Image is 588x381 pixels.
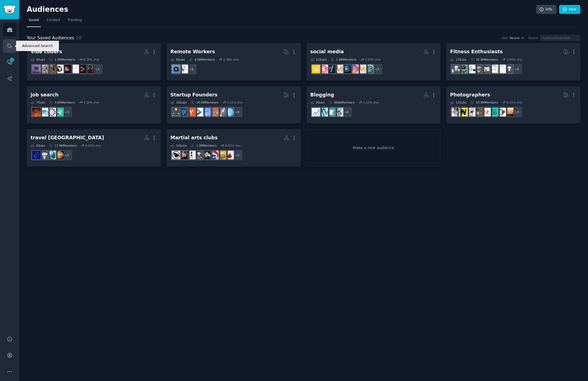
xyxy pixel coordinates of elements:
[511,63,523,75] div: + 5
[47,151,56,159] img: backpacking
[27,16,41,27] a: Saved
[225,108,234,116] img: Entrepreneur
[167,129,301,167] a: Martial arts clubs10Subs1.9MMembers0.63% /mo+2fightgearKickboxingmmatrainingAllMartialArtsMuayTha...
[186,63,197,75] div: + 4
[371,63,383,75] div: + 3
[195,108,203,116] img: startup
[202,108,211,116] img: SaaS
[330,58,356,61] div: 1.6M Members
[310,101,325,104] div: 8 Sub s
[47,108,56,116] img: EngineeringResumes
[327,65,335,73] img: SocialMediaManagers
[335,108,343,116] img: ProWordPress
[329,101,355,104] div: 868k Members
[63,65,71,73] img: lovable
[307,86,441,124] a: Blogging8Subs868kMembers1.13% /mo+4ProWordPressBloggingBusinessWordpressjuststart
[191,144,217,147] div: 1.9M Members
[3,55,16,69] a: 4
[450,91,490,98] div: Photographers
[92,63,103,75] div: + 1
[497,65,506,73] img: Fitness
[49,101,75,104] div: 3.6M Members
[227,101,242,104] div: 1.12 % /mo
[10,58,14,62] span: 4
[223,58,239,61] div: 1.38 % /mo
[350,65,358,73] img: InstagramMarketing
[172,65,180,73] img: work
[27,129,161,167] a: travel [GEOGRAPHIC_DATA]6Subs17.8MMembers0.03% /mo+2croatiabackpackingsolotravelEuropetravel
[511,106,523,118] div: + 3
[195,151,203,159] img: MuayThai
[55,65,64,73] img: cursor
[32,151,41,159] img: Europetravel
[446,43,580,81] a: Fitness Enthusiasts13Subs35.8MMembers0.04% /mo+5bodyweightfitnessFitnessstrength_trainingloseitHe...
[490,108,498,116] img: streetphotography
[68,18,82,23] span: Trending
[450,58,466,61] div: 13 Sub s
[358,65,366,73] img: DigitalMarketing
[31,134,104,141] div: travel [GEOGRAPHIC_DATA]
[335,65,343,73] img: content_marketing
[218,108,226,116] img: startups
[307,43,441,81] a: social media11Subs1.6MMembers2.83% /mo+3AffiliatemarketingDigitalMarketingInstagramMarketingdigit...
[167,86,301,124] a: Startup Founders16Subs14.0MMembers1.12% /mo+8EntrepreneurstartupsEntrepreneurRideAlongSaaSstartup...
[210,151,218,159] img: mmatraining
[482,65,491,73] img: loseit
[341,106,352,118] div: + 4
[40,108,48,116] img: RemoteJobSearch
[490,65,498,73] img: strength_training
[225,144,241,147] div: 0.63 % /mo
[170,144,187,147] div: 10 Sub s
[536,5,556,14] a: Info
[66,16,84,27] a: Trending
[179,151,188,159] img: MMA_Academy
[191,101,218,104] div: 14.0M Members
[507,58,522,61] div: 0.04 % /mo
[32,108,41,116] img: recruitinghell
[310,58,327,61] div: 11 Sub s
[187,108,196,116] img: ycombinator
[85,144,101,147] div: 0.03 % /mo
[172,108,180,116] img: growmybusiness
[70,65,79,73] img: theVibeCoding
[225,151,234,159] img: fightgear
[497,108,506,116] img: analog
[31,144,45,147] div: 6 Sub s
[170,134,218,141] div: Martial arts clubs
[32,65,41,73] img: vibecoding
[45,16,62,27] a: Curated
[27,86,161,124] a: job search7Subs3.6MMembers1.16% /mo+3resumesEngineeringResumesRemoteJobSearchrecruitinghell
[210,108,218,116] img: EntrepreneurRideAlong
[61,149,73,161] div: + 2
[319,108,328,116] img: Wordpress
[505,108,514,116] img: photography
[47,18,60,23] span: Curated
[167,43,301,81] a: Remote Workers6Subs4.0MMembers1.38% /mo+4RemoteJobswork
[172,151,180,159] img: martialarts
[319,65,328,73] img: socialmedia_marketing
[49,144,77,147] div: 17.8M Members
[482,108,491,116] img: SonyAlpha
[310,48,344,55] div: social media
[363,101,379,104] div: 1.13 % /mo
[187,151,196,159] img: jiujitsu
[170,48,215,55] div: Remote Workers
[232,149,243,161] div: + 2
[459,65,468,73] img: GymMotivation
[312,65,320,73] img: SocialMediaPromotion
[365,58,380,61] div: 2.83 % /mo
[55,151,64,159] img: croatia
[202,151,211,159] img: AllMartialArts
[310,91,334,98] div: Blogging
[467,108,475,116] img: canon
[61,106,73,118] div: + 3
[170,58,185,61] div: 6 Sub s
[540,35,580,41] input: Audience/Subreddit
[179,65,188,73] img: RemoteJobs
[470,58,498,61] div: 35.8M Members
[559,5,580,14] a: New
[31,91,58,98] div: job search
[475,65,483,73] img: Health
[31,48,62,55] div: Vibe coders
[189,58,215,61] div: 4.0M Members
